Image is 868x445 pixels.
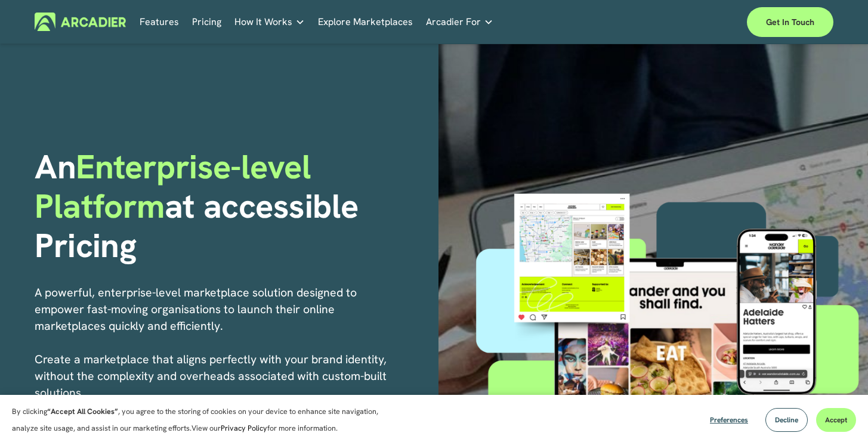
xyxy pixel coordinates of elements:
[35,13,126,31] img: Arcadier
[221,423,267,433] a: Privacy Policy
[701,408,757,432] button: Preferences
[35,285,396,435] p: A powerful, enterprise-level marketplace solution designed to empower fast-moving organisations t...
[192,13,221,31] a: Pricing
[35,145,319,228] span: Enterprise-level Platform
[710,415,748,425] span: Preferences
[35,147,430,266] h1: An at accessible Pricing
[12,403,400,437] p: By clicking , you agree to the storing of cookies on your device to enhance site navigation, anal...
[318,13,413,31] a: Explore Marketplaces
[234,14,292,30] span: How It Works
[816,408,856,432] button: Accept
[234,13,305,31] a: folder dropdown
[426,13,493,31] a: folder dropdown
[765,408,808,432] button: Decline
[140,13,179,31] a: Features
[47,406,118,416] strong: “Accept All Cookies”
[426,14,481,30] span: Arcadier For
[747,7,833,37] a: Get in touch
[825,415,847,425] span: Accept
[775,415,798,425] span: Decline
